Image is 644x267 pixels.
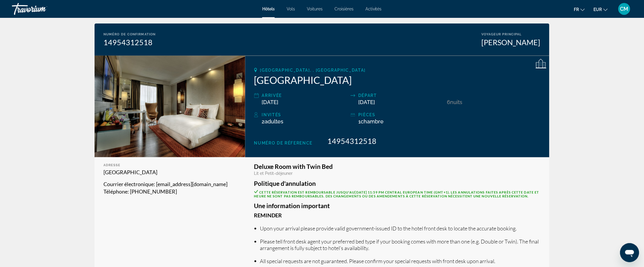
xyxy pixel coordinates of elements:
li: All special requests are not guaranteed. Please confirm your special requests with front desk upo... [260,258,541,264]
span: Chambre [361,118,384,125]
span: Courrier électronique [103,181,154,187]
p: [GEOGRAPHIC_DATA] [103,169,236,176]
div: Invités [262,111,348,118]
span: 14954312518 [328,136,377,145]
span: 1 [358,118,384,125]
button: Change language [574,5,585,14]
h2: [GEOGRAPHIC_DATA] [254,74,541,86]
a: Activités [365,7,382,11]
span: Lit et Petit-déjeuner [254,171,293,176]
span: Adultes [265,118,284,125]
span: : [EMAIL_ADDRESS][DOMAIN_NAME] [154,181,227,187]
h3: Deluxe Room with Twin Bed [254,163,541,170]
div: Numéro de confirmation [103,32,155,36]
span: [GEOGRAPHIC_DATA], , [GEOGRAPHIC_DATA] [260,68,366,73]
span: EUR [594,7,602,12]
span: fr [574,7,579,12]
span: nuits [450,99,463,105]
div: 14954312518 [103,38,155,47]
span: CM [620,6,629,12]
span: Numéro de réference [254,141,313,145]
span: [DATE] 11:59 PM Central European Time (GMT+1) [355,190,449,194]
span: [DATE] [262,99,279,105]
a: Vols [287,7,295,11]
div: Voyageur principal [482,32,541,36]
span: [DATE] [358,99,375,105]
b: Reminder [254,212,282,219]
h3: Une information important [254,202,541,209]
div: Départ [358,92,444,99]
div: [PERSON_NAME] [482,38,541,47]
a: Travorium [12,1,71,17]
span: Cette réservation est remboursable jusqu'au . Les annulations faites après cette date et heure ne... [254,190,539,198]
div: Arrivée [262,92,348,99]
span: Téléphone [103,188,128,195]
div: Adresse [103,163,236,167]
a: Croisières [334,7,354,11]
span: 6 [447,99,450,105]
button: Change currency [594,5,608,14]
span: 2 [262,118,284,125]
li: Please tell front desk agent your preferred bed type if your booking comes with more than one (e.... [260,238,541,251]
iframe: Bouton de lancement de la fenêtre de messagerie [620,243,639,262]
button: User Menu [617,3,632,15]
span: : [PHONE_NUMBER] [128,188,177,195]
li: Upon your arrival please provide valid government-issued ID to the hotel front desk to locate the... [260,225,541,232]
div: pièces [358,111,444,118]
h3: Politique d'annulation [254,180,541,187]
a: Voitures [307,7,323,11]
a: Hôtels [262,7,275,11]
